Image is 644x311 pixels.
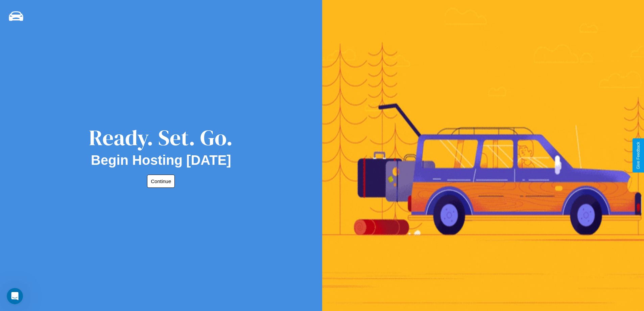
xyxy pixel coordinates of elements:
button: Continue [147,175,175,188]
h2: Begin Hosting [DATE] [91,153,231,168]
div: Give Feedback [636,142,641,169]
div: Ready. Set. Go. [89,123,233,153]
iframe: Intercom live chat [7,288,23,304]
